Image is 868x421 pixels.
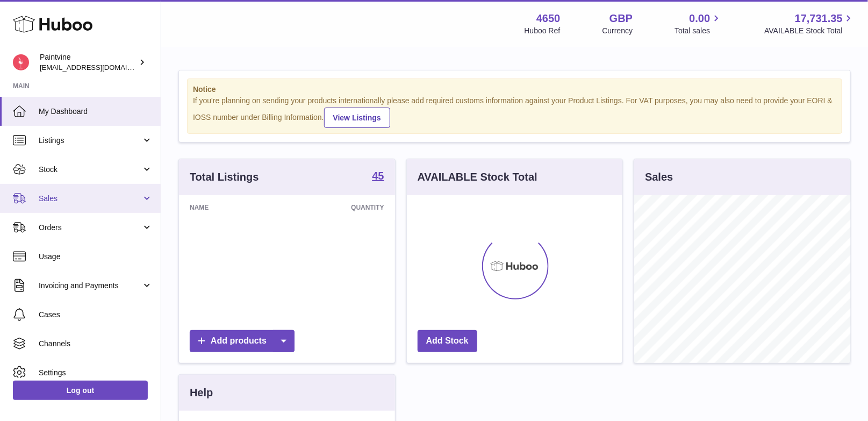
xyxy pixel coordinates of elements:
[764,11,855,36] a: 17,731.35 AVAILABLE Stock Total
[525,26,561,36] div: Huboo Ref
[690,11,711,26] span: 0.00
[372,170,384,183] a: 45
[39,281,141,291] span: Invoicing and Payments
[675,26,722,36] span: Total sales
[193,84,836,95] strong: Notice
[39,194,141,204] span: Sales
[39,252,153,262] span: Usage
[39,165,141,175] span: Stock
[645,170,673,184] h3: Sales
[418,330,477,352] a: Add Stock
[764,26,855,36] span: AVAILABLE Stock Total
[190,386,213,400] h3: Help
[324,108,390,128] a: View Listings
[602,26,633,36] div: Currency
[39,106,153,117] span: My Dashboard
[179,195,271,220] th: Name
[372,170,384,181] strong: 45
[795,11,843,26] span: 17,731.35
[39,310,153,320] span: Cases
[418,170,537,184] h3: AVAILABLE Stock Total
[40,52,137,73] div: Paintvine
[39,368,153,378] span: Settings
[193,96,836,128] div: If you're planning on sending your products internationally please add required customs informati...
[39,223,141,233] span: Orders
[675,11,722,36] a: 0.00 Total sales
[39,135,141,146] span: Listings
[13,54,29,70] img: euan@paintvine.co.uk
[271,195,394,220] th: Quantity
[13,381,148,400] a: Log out
[190,170,259,184] h3: Total Listings
[39,339,153,349] span: Channels
[190,330,295,352] a: Add products
[40,63,158,72] span: [EMAIL_ADDRESS][DOMAIN_NAME]
[536,11,561,26] strong: 4650
[609,11,633,26] strong: GBP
